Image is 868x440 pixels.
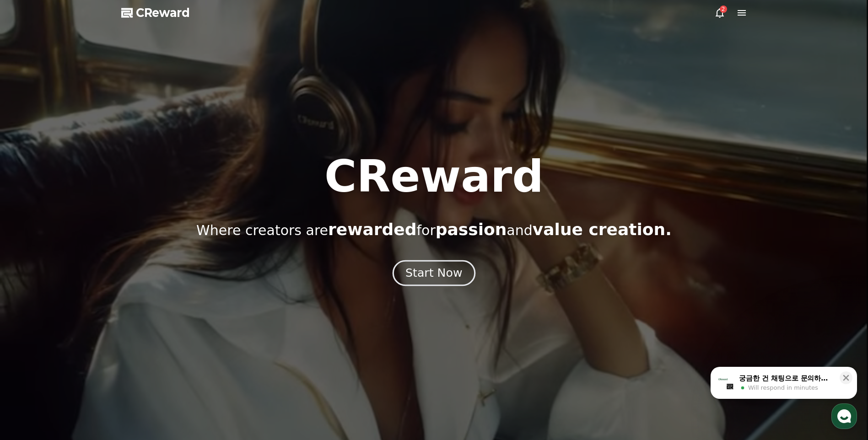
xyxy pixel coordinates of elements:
span: Messages [76,304,103,311]
a: 2 [714,7,725,18]
a: Messages [60,290,118,313]
span: rewarded [328,220,416,239]
span: CReward [136,5,190,20]
p: Where creators are for and [196,220,672,239]
div: Start Now [405,265,462,281]
span: Home [23,304,39,311]
a: Start Now [394,270,474,279]
a: CReward [121,5,190,20]
a: Settings [118,290,176,313]
div: 2 [720,5,727,13]
button: Start Now [393,260,475,286]
a: Home [3,290,60,313]
span: passion [436,220,507,239]
h1: CReward [324,155,544,199]
span: value creation. [533,220,672,239]
span: Settings [135,304,158,311]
